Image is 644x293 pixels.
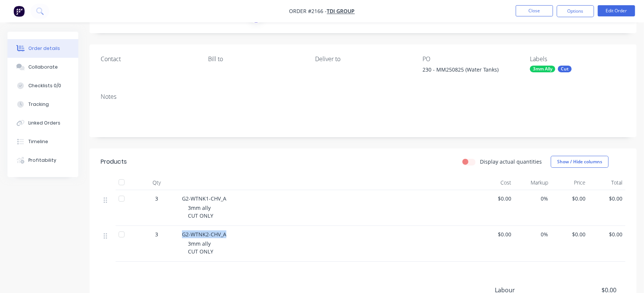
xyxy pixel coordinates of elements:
span: $0.00 [480,230,511,238]
span: $0.00 [591,195,622,202]
div: Order details [28,45,60,52]
div: Labels [530,56,625,63]
button: Edit Order [598,5,635,16]
img: Factory [13,6,25,17]
div: Notes [101,93,625,100]
div: Tracking [28,101,49,108]
button: Profitability [7,151,78,170]
button: Checklists 0/0 [7,76,78,95]
div: Markup [514,175,551,190]
span: 3mm ally CUT ONLY [188,204,213,219]
div: PO [422,56,518,63]
button: Close [516,5,553,16]
div: Price [552,175,588,190]
span: $0.00 [591,230,622,238]
span: $0.00 [555,195,585,202]
button: Show / Hide columns [551,156,609,168]
button: Tracking [7,95,78,114]
div: Deliver to [315,56,411,63]
div: Products [101,157,127,166]
button: Timeline [7,132,78,151]
button: Collaborate [7,58,78,76]
span: $0.00 [555,230,585,238]
div: Cut [558,66,572,72]
span: 3 [155,230,158,238]
a: TDI Group [327,8,355,15]
span: 0% [517,230,548,238]
div: Linked Orders [28,120,60,126]
div: Contact [101,56,196,63]
button: Options [557,5,594,17]
button: Order details [7,39,78,58]
div: Profitability [28,157,56,164]
div: Bill to [208,56,304,63]
div: Cost [477,175,514,190]
span: 3mm ally CUT ONLY [188,240,213,255]
span: G2-WTNK1-CHV_A [182,195,226,202]
span: 3 [155,195,158,202]
div: Collaborate [28,64,58,70]
div: 230 - MM250825 (Water Tanks) [422,66,516,76]
span: 0% [517,195,548,202]
div: 3mm Ally [530,66,555,72]
button: Linked Orders [7,114,78,132]
span: G2-WTNK2-CHV_A [182,231,226,238]
label: Display actual quantities [480,158,542,166]
div: Total [588,175,625,190]
div: Qty [134,175,179,190]
span: Order #2166 - [289,8,327,15]
div: Timeline [28,138,48,145]
span: $0.00 [480,195,511,202]
div: Checklists 0/0 [28,82,61,89]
